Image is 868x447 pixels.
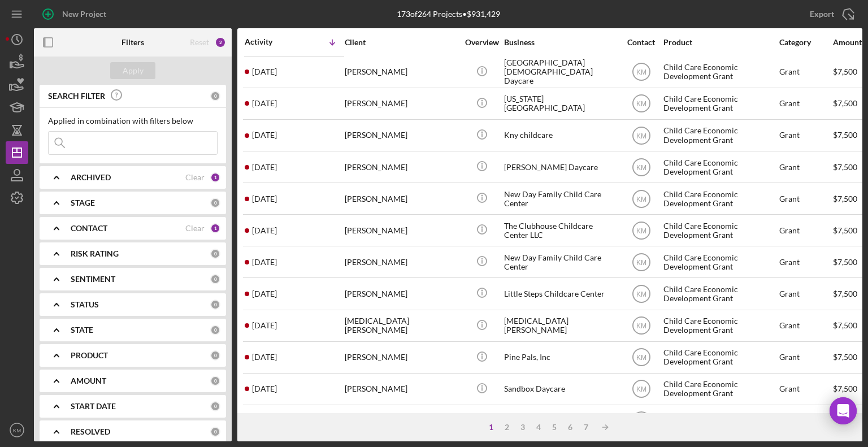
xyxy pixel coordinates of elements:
div: 5 [546,423,562,432]
time: 2025-07-17 02:44 [252,194,277,203]
div: 1 [210,223,220,233]
time: 2025-07-17 02:37 [252,226,277,235]
div: 7 [578,423,594,432]
text: KM [636,195,646,203]
div: [PERSON_NAME] [345,57,458,87]
div: New Project [62,3,106,25]
div: Child Care Economic Development Grant [663,152,776,182]
div: [MEDICAL_DATA][PERSON_NAME] [345,311,458,341]
div: Child Care Economic Development Grant [663,120,776,150]
div: Open Intercom Messenger [830,397,857,424]
div: Category [779,38,832,47]
div: Business [504,38,617,47]
div: Child Care Economic Development Grant [663,279,776,309]
div: 0 [210,198,220,208]
b: SEARCH FILTER [48,92,105,101]
div: 0 [210,325,220,335]
div: Little Steps Childcare Center [504,279,617,309]
div: 1 [483,423,499,432]
div: Contact [620,38,662,47]
div: Grant [779,215,832,245]
time: 2025-07-16 23:18 [252,384,277,393]
div: Child Care Economic Development Grant [663,406,776,436]
div: Grant [779,374,832,404]
b: STATE [71,326,93,335]
div: Child Care Economic Development Grant [663,215,776,245]
b: AMOUNT [71,376,106,385]
div: Grant [779,152,832,182]
div: Grant [779,89,832,119]
button: New Project [34,3,118,25]
div: 1 [210,172,220,183]
div: [PERSON_NAME] [345,89,458,119]
text: KM [636,385,646,393]
time: 2025-07-17 03:58 [252,131,277,140]
div: [GEOGRAPHIC_DATA][DEMOGRAPHIC_DATA] Daycare [504,57,617,87]
text: KM [636,322,646,330]
text: KM [636,227,646,235]
div: 6 [562,423,578,432]
div: Child Care Economic Development Grant [663,184,776,214]
text: KM [636,163,646,171]
time: 2025-07-17 04:29 [252,99,277,108]
div: [PERSON_NAME] [345,279,458,309]
div: Grant [779,184,832,214]
div: 0 [210,427,220,437]
div: Clear [185,173,205,182]
div: Sandbox Daycare [504,374,617,404]
text: KM [636,354,646,362]
div: New Day Family Child Care Center [504,247,617,277]
div: New Day Family Child Care Center [504,184,617,214]
div: [US_STATE][GEOGRAPHIC_DATA] [504,89,617,119]
button: Apply [110,62,155,79]
div: Reset [190,38,209,47]
div: Child Care Economic Development Grant [663,247,776,277]
b: CONTACT [71,224,107,233]
div: Child Care Economic Development Grant [663,342,776,372]
b: STATUS [71,300,99,309]
div: Grant [779,279,832,309]
div: The Clubhouse Childcare Center LLC [504,215,617,245]
div: [MEDICAL_DATA][PERSON_NAME] [504,311,617,341]
div: Export [810,3,834,25]
div: [PERSON_NAME] [345,215,458,245]
div: Overview [461,38,503,47]
div: 0 [210,350,220,361]
text: KM [13,427,21,433]
b: ARCHIVED [71,173,111,182]
time: 2025-07-17 00:05 [252,353,277,362]
b: PRODUCT [71,351,108,360]
b: START DATE [71,402,116,411]
div: 0 [210,401,220,411]
div: 2 [215,37,226,48]
div: Activity [245,37,294,46]
time: 2025-07-17 04:58 [252,67,277,76]
div: Kny childcare [504,120,617,150]
div: Clear [185,224,205,233]
div: Grant [779,247,832,277]
b: SENTIMENT [71,275,115,284]
div: [PERSON_NAME] [345,152,458,182]
div: Grant [779,311,832,341]
div: Product [663,38,776,47]
div: [PERSON_NAME] Daycare [504,152,617,182]
text: KM [636,258,646,266]
div: [PERSON_NAME] [345,342,458,372]
div: 2 [499,423,515,432]
div: Applied in combination with filters below [48,116,218,125]
button: KM [6,419,28,441]
b: RESOLVED [71,427,110,436]
div: 0 [210,249,220,259]
div: [PERSON_NAME] [345,184,458,214]
div: Client [345,38,458,47]
text: KM [636,132,646,140]
div: Grant [779,120,832,150]
div: Bright Future Child Care Center [504,406,617,436]
div: Grant [779,406,832,436]
div: 3 [515,423,531,432]
div: Grant [779,57,832,87]
time: 2025-07-17 01:37 [252,258,277,267]
div: Pine Pals, Inc [504,342,617,372]
div: Child Care Economic Development Grant [663,57,776,87]
div: 0 [210,376,220,386]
